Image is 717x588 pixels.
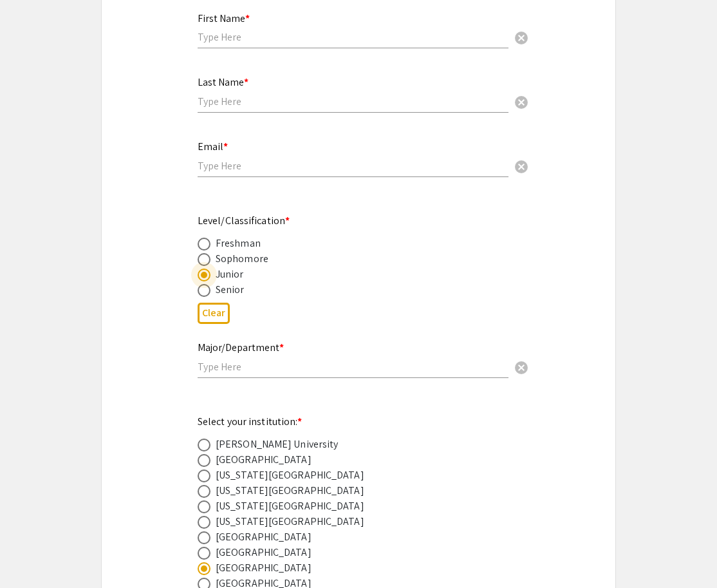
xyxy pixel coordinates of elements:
button: Clear [198,303,230,324]
div: [GEOGRAPHIC_DATA] [216,545,312,560]
span: cancel [514,30,529,46]
div: [US_STATE][GEOGRAPHIC_DATA] [216,514,364,529]
span: cancel [514,95,529,110]
mat-label: Level/Classification [198,214,290,227]
input: Type Here [198,95,508,108]
div: [US_STATE][GEOGRAPHIC_DATA] [216,483,364,498]
div: Sophomore [216,251,268,267]
iframe: Chat [10,530,55,578]
input: Type Here [198,159,508,173]
div: Senior [216,282,245,298]
div: [GEOGRAPHIC_DATA] [216,560,312,576]
mat-label: Major/Department [198,341,284,354]
div: [US_STATE][GEOGRAPHIC_DATA] [216,468,364,483]
div: [GEOGRAPHIC_DATA] [216,452,312,468]
button: Clear [508,24,534,50]
mat-label: First Name [198,12,250,25]
div: [US_STATE][GEOGRAPHIC_DATA] [216,498,364,514]
input: Type Here [198,360,508,374]
div: Junior [216,267,244,282]
div: [PERSON_NAME] University [216,437,338,452]
button: Clear [508,89,534,115]
span: cancel [514,159,529,175]
button: Clear [508,354,534,379]
mat-label: Select your institution: [198,415,303,428]
mat-label: Email [198,140,228,153]
span: cancel [514,360,529,375]
button: Clear [508,153,534,178]
mat-label: Last Name [198,75,248,89]
input: Type Here [198,30,508,44]
div: [GEOGRAPHIC_DATA] [216,529,312,545]
div: Freshman [216,236,261,251]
